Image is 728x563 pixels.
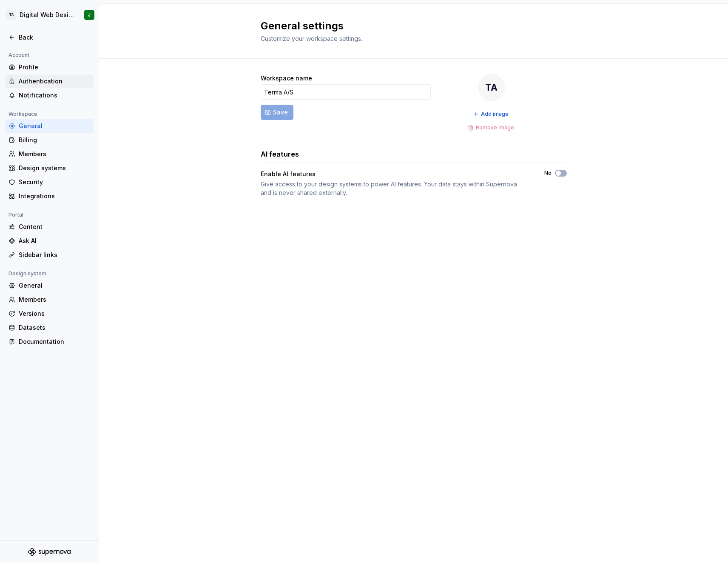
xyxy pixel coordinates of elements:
[5,293,94,306] a: Members
[5,60,94,74] a: Profile
[88,11,91,18] div: J
[19,91,90,100] div: Notifications
[5,161,94,175] a: Design systems
[19,323,90,332] div: Datasets
[19,251,90,259] div: Sidebar links
[19,33,90,42] div: Back
[19,192,90,200] div: Integrations
[5,175,94,189] a: Security
[19,237,90,245] div: Ask AI
[261,19,557,33] h2: General settings
[19,309,90,318] div: Versions
[5,307,94,320] a: Versions
[19,178,90,186] div: Security
[19,164,90,172] div: Design systems
[19,150,90,158] div: Members
[19,295,90,304] div: Members
[5,335,94,349] a: Documentation
[19,77,90,86] div: Authentication
[261,74,312,83] label: Workspace name
[5,74,94,88] a: Authentication
[261,35,362,42] span: Customize your workspace settings.
[261,170,316,178] div: Enable AI features
[470,108,512,120] button: Add image
[544,170,552,177] label: No
[19,281,90,290] div: General
[5,321,94,334] a: Datasets
[478,74,505,101] div: TA
[261,180,529,197] div: Give access to your design systems to power AI features. Your data stays within Supernova and is ...
[5,234,94,248] a: Ask AI
[19,136,90,144] div: Billing
[5,220,94,234] a: Content
[5,31,94,44] a: Back
[5,119,94,133] a: General
[5,89,94,102] a: Notifications
[19,337,90,346] div: Documentation
[20,11,74,19] div: Digital Web Design
[19,63,90,71] div: Profile
[2,6,97,24] button: TADigital Web DesignJ
[5,50,33,60] div: Account
[5,189,94,203] a: Integrations
[481,111,509,117] span: Add image
[5,269,50,279] div: Design system
[5,210,27,220] div: Portal
[5,147,94,161] a: Members
[5,109,41,119] div: Workspace
[261,149,299,159] h3: AI features
[6,10,16,20] div: TA
[5,248,94,262] a: Sidebar links
[5,133,94,147] a: Billing
[19,122,90,130] div: General
[5,279,94,292] a: General
[19,223,90,231] div: Content
[28,548,71,556] svg: Supernova Logo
